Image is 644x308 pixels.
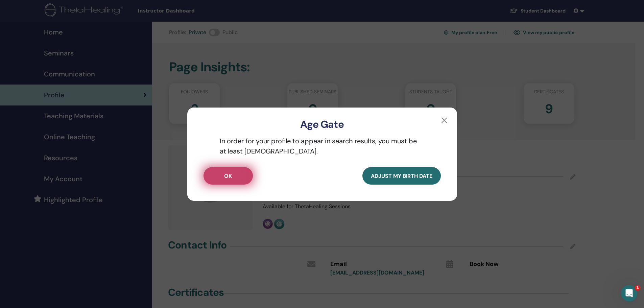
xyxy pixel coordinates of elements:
[204,136,441,156] p: In order for your profile to appear in search results, you must be at least [DEMOGRAPHIC_DATA].
[621,285,637,301] iframe: Intercom live chat
[204,167,253,185] button: OK
[371,172,432,180] span: Adjust my Birth Date
[224,172,232,180] span: OK
[198,118,446,131] h3: Age Gate
[635,285,640,290] span: 1
[362,167,441,185] button: Adjust my Birth Date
